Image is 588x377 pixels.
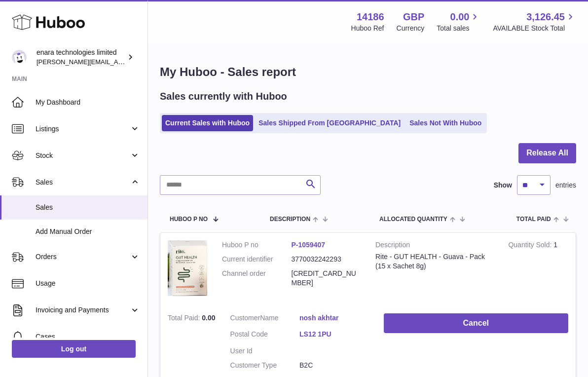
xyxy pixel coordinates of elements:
[12,50,27,65] img: Dee@enara.co
[36,178,130,187] span: Sales
[292,255,361,264] dd: 3770032242293
[555,181,576,190] span: entries
[36,151,130,160] span: Stock
[299,330,369,339] a: LS12 1PU
[230,313,300,325] dt: Name
[168,240,207,296] img: 1758518808.jpg
[202,314,215,322] span: 0.00
[230,314,260,322] span: Customer
[375,252,493,271] div: Rite - GUT HEALTH - Guava - Pack (15 x Sachet 8g)
[230,346,300,356] dt: User Id
[230,361,300,370] dt: Customer Type
[437,10,480,33] a: 0.00 Total sales
[36,252,130,262] span: Orders
[508,241,553,251] strong: Quantity Sold
[526,10,565,24] span: 3,126.45
[406,115,485,131] a: Sales Not With Huboo
[162,115,253,131] a: Current Sales with Huboo
[222,269,292,288] dt: Channel order
[494,181,512,190] label: Show
[160,64,576,80] h1: My Huboo - Sales report
[230,330,300,341] dt: Postal Code
[292,241,326,249] a: P-1059407
[351,24,384,33] div: Huboo Ref
[222,255,292,264] dt: Current identifier
[450,10,470,24] span: 0.00
[384,313,568,334] button: Cancel
[379,216,447,223] span: ALLOCATED Quantity
[493,24,576,33] span: AVAILABLE Stock Total
[403,10,424,24] strong: GBP
[501,233,576,306] td: 1
[36,279,140,288] span: Usage
[36,227,140,236] span: Add Manual Order
[299,313,369,323] a: nosh akhtar
[36,98,140,107] span: My Dashboard
[36,332,140,341] span: Cases
[375,240,493,252] strong: Description
[37,48,125,67] div: enara technologies limited
[299,361,369,370] dd: B2C
[37,58,198,66] span: [PERSON_NAME][EMAIL_ADDRESS][DOMAIN_NAME]
[292,269,361,288] dd: [CREDIT_CARD_NUMBER]
[36,124,130,134] span: Listings
[12,340,136,358] a: Log out
[36,203,140,212] span: Sales
[160,90,287,103] h2: Sales currently with Huboo
[516,216,551,223] span: Total paid
[397,24,425,33] div: Currency
[255,115,404,131] a: Sales Shipped From [GEOGRAPHIC_DATA]
[437,24,480,33] span: Total sales
[518,143,576,163] button: Release All
[168,314,202,324] strong: Total Paid
[222,240,292,250] dt: Huboo P no
[36,305,130,315] span: Invoicing and Payments
[357,10,384,24] strong: 14186
[493,10,576,33] a: 3,126.45 AVAILABLE Stock Total
[270,216,310,223] span: Description
[170,216,208,223] span: Huboo P no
